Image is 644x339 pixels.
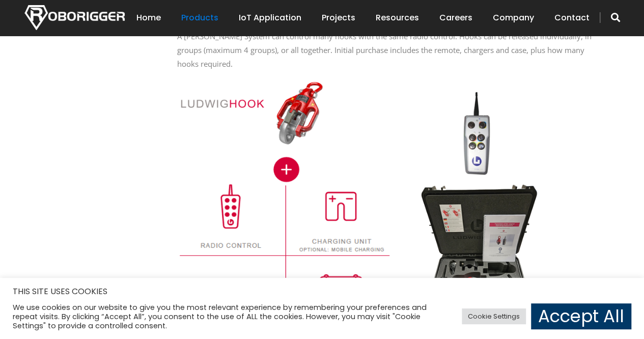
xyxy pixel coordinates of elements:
h5: THIS SITE USES COOKIES [13,285,631,298]
a: Products [181,2,218,34]
a: Cookie Settings [462,308,526,324]
a: Contact [554,2,590,34]
a: Company [493,2,534,34]
a: IoT Application [239,2,301,34]
a: Projects [322,2,355,34]
img: Nortech [24,5,125,30]
a: Resources [376,2,419,34]
a: Home [136,2,161,34]
a: Careers [439,2,472,34]
a: Accept All [531,303,631,329]
p: A [PERSON_NAME] System can control many hooks with the same radio control. Hooks can be released ... [177,30,605,71]
div: We use cookies on our website to give you the most relevant experience by remembering your prefer... [13,303,446,330]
